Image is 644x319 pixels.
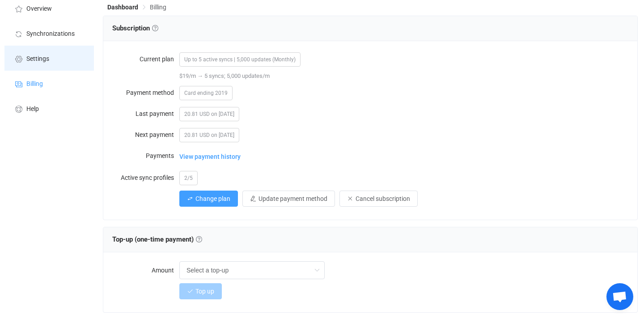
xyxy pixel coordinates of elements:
a: Synchronizations [4,21,94,46]
label: Payment method [112,84,179,102]
span: View payment history [179,148,241,166]
label: Amount [112,261,179,279]
span: Settings [26,55,49,63]
span: Help [26,106,39,113]
a: Billing [4,71,94,96]
span: Overview [26,5,52,13]
span: Card ending 2019 [179,86,233,100]
label: Next payment [112,126,179,144]
span: 20.81 USD on [DATE] [179,128,239,142]
a: Settings [4,46,94,71]
span: Top-up (one-time payment) [112,235,202,243]
span: Synchronizations [26,30,75,38]
label: Active sync profiles [112,169,179,187]
span: Change plan [195,195,230,202]
button: Update payment method [242,191,335,207]
label: Last payment [112,105,179,123]
span: 2/5 [179,171,198,185]
span: Top up [195,288,214,295]
button: Change plan [179,191,238,207]
span: Billing [150,4,166,11]
button: Top up [179,283,222,299]
label: Current plan [112,50,179,68]
div: Breadcrumb [107,4,166,10]
span: Dashboard [107,4,138,11]
span: Update payment method [258,195,327,202]
span: Subscription [112,24,158,32]
span: Cancel subscription [356,195,410,202]
button: Cancel subscription [339,191,418,207]
span: Up to 5 active syncs | 5,000 updates (Monthly) [179,52,301,67]
span: 20.81 USD on [DATE] [179,107,239,121]
span: $19/m → 5 syncs; 5,000 updates/m [179,72,270,79]
a: Open chat [606,283,633,310]
label: Payments [112,147,179,165]
span: Billing [26,81,43,88]
a: Help [4,96,94,121]
input: Select a top-up [179,261,325,279]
